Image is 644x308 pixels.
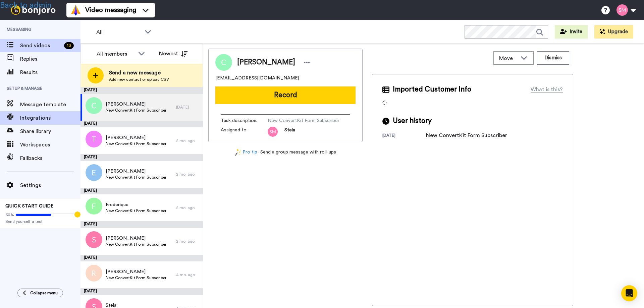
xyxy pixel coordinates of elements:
[86,198,102,214] img: f.png
[86,265,102,282] img: r.png
[97,50,135,58] div: All members
[80,288,203,295] div: [DATE]
[268,117,339,124] span: New ConvertKit Form Subscriber
[80,121,203,127] div: [DATE]
[555,25,588,39] button: Invite
[106,168,166,175] span: [PERSON_NAME]
[176,138,200,143] div: 2 mo. ago
[106,268,166,275] span: [PERSON_NAME]
[106,175,166,180] span: New ConvertKit Form Subscriber
[20,141,80,149] span: Workspaces
[499,54,517,62] span: Move
[621,285,637,301] div: Open Intercom Messenger
[284,127,295,137] span: Stela
[86,131,102,147] img: t.png
[426,131,507,139] div: New ConvertKit Form Subscriber
[176,105,200,110] div: [DATE]
[80,188,203,194] div: [DATE]
[96,28,141,36] span: All
[176,239,200,244] div: 2 mo. ago
[268,127,278,137] img: sm.png
[176,172,200,177] div: 2 mo. ago
[30,290,58,296] span: Collapse menu
[80,221,203,228] div: [DATE]
[80,87,203,94] div: [DATE]
[106,108,166,113] span: New ConvertKit Form Subscriber
[106,235,166,242] span: [PERSON_NAME]
[106,208,166,213] span: New ConvertKit Form Subscriber
[215,54,232,71] img: Image of Claudine
[20,68,80,76] span: Results
[221,127,268,137] span: Assigned to:
[86,231,102,248] img: s.png
[20,42,61,50] span: Send videos
[221,117,268,124] span: Task description :
[594,25,633,39] button: Upgrade
[85,5,136,15] span: Video messaging
[215,75,299,81] span: [EMAIL_ADDRESS][DOMAIN_NAME]
[5,204,54,208] span: QUICK START GUIDE
[86,97,102,114] img: c.png
[154,47,193,60] button: Newest
[106,201,166,208] span: Frederique
[235,149,241,156] img: magic-wand.svg
[106,101,166,108] span: [PERSON_NAME]
[176,205,200,210] div: 2 mo. ago
[80,255,203,261] div: [DATE]
[64,42,74,49] div: 13
[17,289,63,297] button: Collapse menu
[20,101,80,109] span: Message template
[382,133,426,139] div: [DATE]
[106,141,166,146] span: New ConvertKit Form Subscriber
[109,77,169,82] span: Add new contact or upload CSV
[20,154,80,162] span: Fallbacks
[106,134,166,141] span: [PERSON_NAME]
[20,55,80,63] span: Replies
[176,272,200,278] div: 4 mo. ago
[20,114,80,122] span: Integrations
[537,51,569,65] button: Dismiss
[20,127,80,135] span: Share library
[393,84,471,95] span: Imported Customer Info
[70,5,81,15] img: vm-color.svg
[74,211,80,218] div: Tooltip anchor
[208,149,363,156] div: - Send a group message with roll-ups
[80,154,203,161] div: [DATE]
[393,116,432,126] span: User history
[106,242,166,247] span: New ConvertKit Form Subscriber
[5,219,75,224] span: Send yourself a test
[5,212,14,218] span: 60%
[109,69,169,77] span: Send a new message
[106,275,166,281] span: New ConvertKit Form Subscriber
[86,164,102,181] img: e.png
[20,181,80,189] span: Settings
[215,86,356,104] button: Record
[531,85,563,94] div: What is this?
[237,57,295,67] span: [PERSON_NAME]
[235,149,257,156] a: Pro tip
